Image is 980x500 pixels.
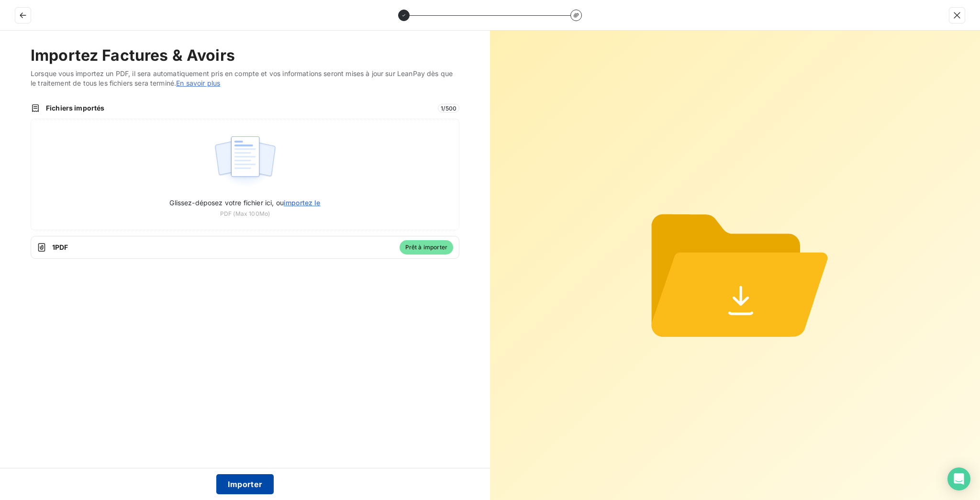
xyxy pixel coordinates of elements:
[438,104,459,112] span: 1 / 500
[213,131,277,192] img: illustration
[220,210,270,218] span: PDF (Max 100Mo)
[169,199,320,207] span: Glissez-déposez votre fichier ici, ou
[400,240,453,255] span: Prêt à importer
[31,46,459,65] h2: Importez Factures & Avoirs
[176,79,220,87] a: En savoir plus
[31,69,459,88] span: Lorsque vous importez un PDF, il sera automatiquement pris en compte et vos informations seront m...
[46,103,432,113] span: Fichiers importés
[52,243,394,252] span: 1 PDF
[284,199,321,207] span: importez le
[947,467,970,490] div: Open Intercom Messenger
[216,474,274,494] button: Importer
